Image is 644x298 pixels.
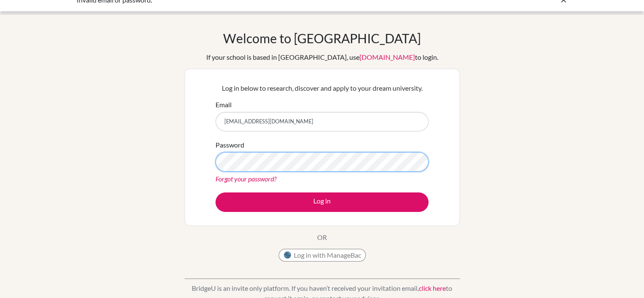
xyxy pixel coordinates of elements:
div: If your school is based in [GEOGRAPHIC_DATA], use to login. [206,52,438,62]
label: Email [216,100,232,110]
button: Log in with ManageBac [279,249,366,262]
h1: Welcome to [GEOGRAPHIC_DATA] [223,31,421,46]
label: Password [216,140,244,150]
a: click here [419,284,446,292]
p: OR [317,232,327,242]
a: [DOMAIN_NAME] [359,53,415,61]
a: Forgot your password? [216,175,276,183]
p: Log in below to research, discover and apply to your dream university. [216,83,428,93]
button: Log in [216,192,428,212]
